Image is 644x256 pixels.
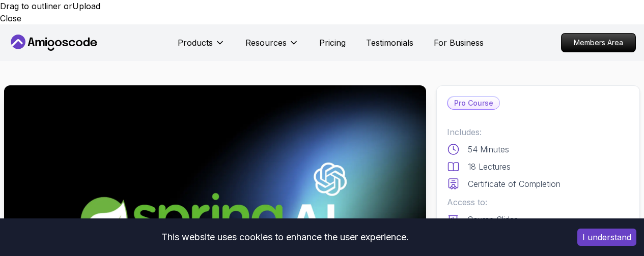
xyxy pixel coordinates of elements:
[577,229,636,246] button: Accept cookies
[72,1,100,11] span: Upload
[245,37,299,57] button: Resources
[319,37,346,49] a: Pricing
[581,193,644,241] iframe: chat widget
[467,213,518,226] p: Course Slides
[178,37,225,57] button: Products
[468,143,509,155] p: 54 Minutes
[468,178,561,190] p: Certificate of Completion
[562,34,635,52] p: Members Area
[561,33,636,52] a: Members Area
[468,161,511,173] p: 18 Lectures
[245,37,287,49] p: Resources
[448,97,499,109] p: Pro Course
[447,196,629,208] p: Access to:
[178,37,213,49] p: Products
[434,37,484,49] a: For Business
[8,226,562,248] div: This website uses cookies to enhance the user experience.
[366,37,413,49] a: Testimonials
[447,126,629,138] p: Includes:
